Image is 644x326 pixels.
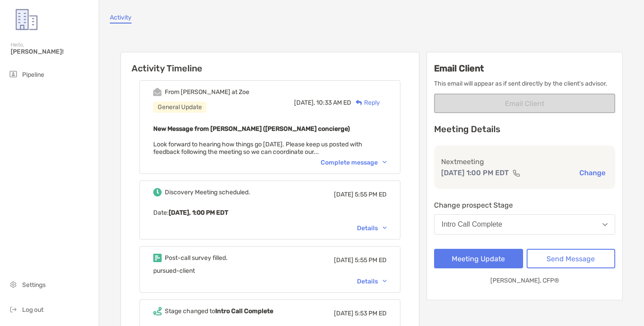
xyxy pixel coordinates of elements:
[355,256,387,264] span: 5:55 PM ED
[153,207,387,218] p: Date :
[577,168,608,177] button: Change
[153,254,162,262] img: Event icon
[442,220,502,228] div: Intro Call Complete
[321,159,387,166] div: Complete message
[441,156,608,167] p: Next meeting
[8,304,19,314] img: logout icon
[434,124,615,135] p: Meeting Details
[169,209,228,216] b: [DATE], 1:00 PM EDT
[383,227,387,229] img: Chevron icon
[490,275,559,286] p: [PERSON_NAME], CFP®
[383,280,387,283] img: Chevron icon
[11,48,93,55] span: [PERSON_NAME]!
[351,98,380,107] div: Reply
[11,4,43,35] img: Zoe Logo
[153,188,162,196] img: Event icon
[334,191,353,198] span: [DATE]
[527,249,616,268] button: Send Message
[153,102,206,113] div: General Update
[441,167,509,178] p: [DATE] 1:00 PM EDT
[165,189,250,196] div: Discovery Meeting scheduled.
[334,256,353,264] span: [DATE]
[512,169,520,177] img: communication type
[153,307,162,315] img: Event icon
[153,125,350,133] b: New Message from [PERSON_NAME] ([PERSON_NAME] concierge)
[8,279,19,290] img: settings icon
[22,281,46,289] span: Settings
[294,99,315,106] span: [DATE],
[357,278,387,285] div: Details
[165,88,249,96] div: From [PERSON_NAME] at Zoe
[165,254,228,262] div: Post-call survey filled.
[153,88,162,96] img: Event icon
[434,78,615,89] p: This email will appear as if sent directly by the client's advisor.
[357,224,387,232] div: Details
[215,307,273,315] b: Intro Call Complete
[121,52,419,74] h6: Activity Timeline
[165,307,273,315] div: Stage changed to
[383,161,387,164] img: Chevron icon
[153,141,362,156] span: Look forward to hearing how things go [DATE]. Please keep us posted with feedback following the m...
[316,99,351,106] span: 10:33 AM ED
[334,310,353,317] span: [DATE]
[434,63,615,74] h3: Email Client
[22,306,43,314] span: Log out
[434,200,615,211] p: Change prospect Stage
[110,14,132,24] a: Activity
[355,310,387,317] span: 5:53 PM ED
[153,267,195,275] span: pursued-client
[434,249,523,268] button: Meeting Update
[356,100,362,106] img: Reply icon
[602,223,608,226] img: Open dropdown arrow
[8,69,19,79] img: pipeline icon
[22,71,44,79] span: Pipeline
[434,214,615,235] button: Intro Call Complete
[355,191,387,198] span: 5:55 PM ED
